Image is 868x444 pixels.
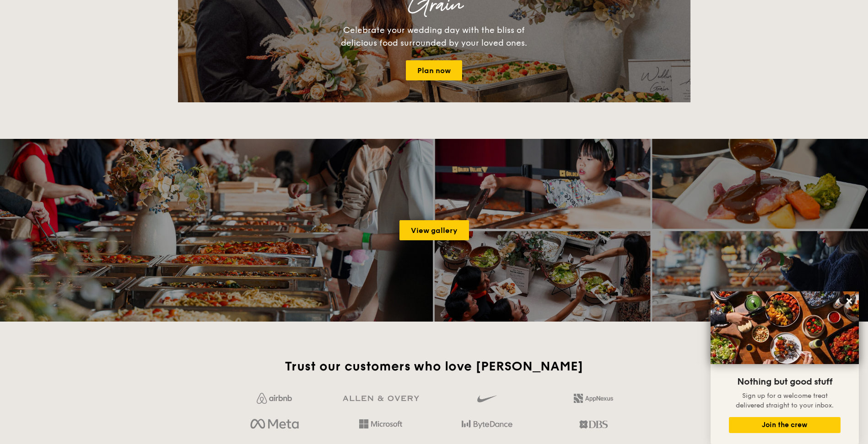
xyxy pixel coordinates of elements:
img: meta.d311700b.png [250,417,298,432]
img: Jf4Dw0UUCKFd4aYAAAAASUVORK5CYII= [257,393,292,404]
img: 2L6uqdT+6BmeAFDfWP11wfMG223fXktMZIL+i+lTG25h0NjUBKOYhdW2Kn6T+C0Q7bASH2i+1JIsIulPLIv5Ss6l0e291fRVW... [574,394,613,403]
span: Sign up for a welcome treat delivered straight to your inbox. [736,392,834,409]
img: GRg3jHAAAAABJRU5ErkJggg== [343,396,419,402]
button: Close [842,294,857,308]
img: Hd4TfVa7bNwuIo1gAAAAASUVORK5CYII= [359,419,402,428]
img: gdlseuq06himwAAAABJRU5ErkJggg== [477,391,496,407]
img: dbs.a5bdd427.png [579,417,607,432]
a: Plan now [406,60,462,80]
h2: Trust our customers who love [PERSON_NAME] [225,358,643,375]
a: View gallery [399,220,469,240]
button: Join the crew [729,417,841,433]
div: Celebrate your wedding day with the bliss of delicious food surrounded by your loved ones. [331,24,537,49]
img: bytedance.dc5c0c88.png [462,417,512,432]
img: DSC07876-Edit02-Large.jpeg [711,291,859,364]
span: Nothing but good stuff [737,376,832,387]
